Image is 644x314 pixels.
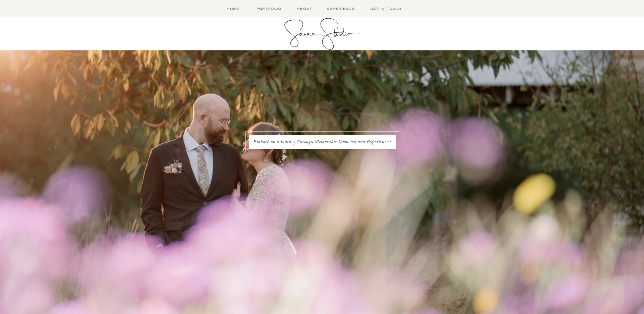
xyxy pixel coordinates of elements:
a: Experience [326,6,356,11]
a: Portfolio [255,6,283,11]
a: Home [223,6,243,11]
a: Get in Touch [368,6,404,11]
a: About [296,6,314,11]
h1: Embark on a Journey Through Memorable Moments and Experiences! [252,139,393,145]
